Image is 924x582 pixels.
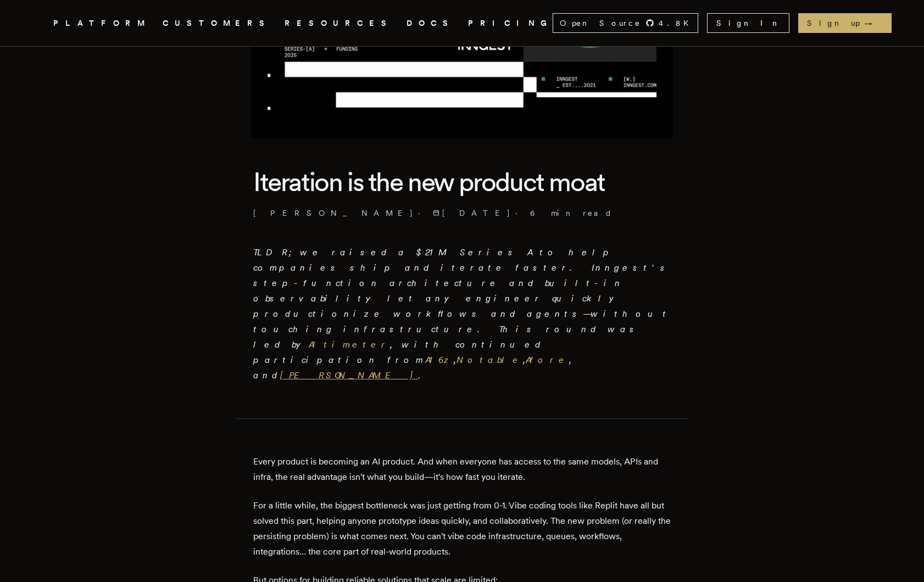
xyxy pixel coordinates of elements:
a: DOCS [407,16,455,30]
button: RESOURCES [285,16,393,30]
a: A16z [425,355,454,365]
a: Notable [457,355,523,365]
span: Open Source [560,18,641,29]
a: Sign up [798,13,892,33]
a: Afore [526,355,569,365]
span: → [864,18,883,29]
h1: Iteration is the new product moat [253,165,671,199]
span: 4.8 K [659,18,695,29]
a: PRICING [468,16,553,30]
a: [PERSON_NAME] [280,370,419,380]
p: · · [253,208,671,219]
button: PLATFORM [53,16,149,30]
a: CUSTOMERS [163,16,271,30]
span: 6 min read [530,208,613,219]
a: Sign In [707,13,789,33]
em: TLDR; we raised a $21M Series A to help companies ship and iterate faster. Inngest's step-functio... [253,247,671,380]
p: For a little while, the biggest bottleneck was just getting from 0-1. Vibe coding tools like Repl... [253,498,671,559]
span: [DATE] [433,208,511,219]
a: Altimeter [309,339,390,350]
a: [PERSON_NAME] [253,208,414,219]
p: Every product is becoming an AI product. And when everyone has access to the same models, APIs an... [253,454,671,485]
